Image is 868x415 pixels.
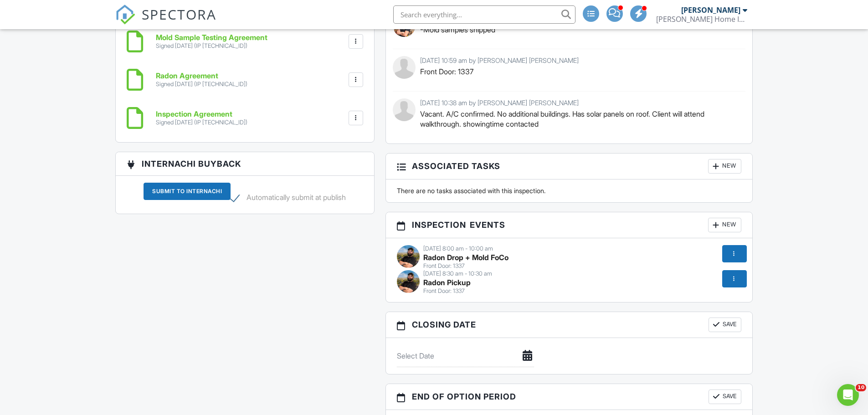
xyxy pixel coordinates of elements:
span: 10 [856,384,866,391]
img: default-user-f0147aede5fd5fa78ca7ade42f37bd4542148d508eef1c3d3ea960f66861d68b.jpg [393,98,416,121]
label: Automatically submit at publish [231,193,346,205]
span: Front Door: 1337 [423,262,465,269]
span: Associated Tasks [412,160,500,172]
button: Save [709,318,741,332]
h6: Mold Sample Testing Agreement [156,34,267,42]
input: Select Date [397,345,534,367]
span: Closing date [412,318,476,331]
div: [DATE] 8:30 am - 10:30 am [397,270,742,277]
span: [PERSON_NAME] [PERSON_NAME] [478,56,579,64]
span: [DATE] 10:59 am [420,56,467,64]
input: Search everything... [393,5,575,24]
p: Vacant. A/C confirmed. No additional buildings. Has solar panels on roof. Client will attend walk... [420,109,739,129]
span: by [469,99,476,107]
button: Save [709,389,741,404]
div: Signed [DATE] (IP [TECHNICAL_ID]) [156,119,247,126]
h6: Inspection Agreement [156,110,247,118]
a: SPECTORA [115,12,216,31]
p: Front Door: 1337 [420,67,739,77]
span: [PERSON_NAME] [PERSON_NAME] [478,99,579,107]
div: Signed [DATE] (IP [TECHNICAL_ID]) [156,81,247,88]
div: [PERSON_NAME] [681,5,740,15]
iframe: Intercom live chat [837,384,859,406]
span: SPECTORA [142,5,216,24]
a: Submit To InterNACHI [144,183,231,207]
div: Signed [DATE] (IP [TECHNICAL_ID]) [156,42,267,50]
span: Events [470,219,505,231]
span: Front Door: 1337 [423,287,465,294]
div: New [708,218,741,232]
a: Radon Agreement Signed [DATE] (IP [TECHNICAL_ID]) [156,72,247,88]
div: Submit To InterNACHI [144,183,231,200]
p: -Mold samples shipped [420,25,739,35]
span: by [469,56,476,64]
div: Fletcher's Home Inspections, LLC [656,15,747,24]
a: Inspection Agreement Signed [DATE] (IP [TECHNICAL_ID]) [156,110,247,126]
img: untitled_design__20250628t181048.546.png [397,270,420,293]
h3: InterNACHI BuyBack [116,152,374,176]
div: New [708,159,741,174]
a: Mold Sample Testing Agreement Signed [DATE] (IP [TECHNICAL_ID]) [156,34,267,50]
span: End of Option Period [412,390,516,403]
img: default-user-f0147aede5fd5fa78ca7ade42f37bd4542148d508eef1c3d3ea960f66861d68b.jpg [393,56,416,79]
div: There are no tasks associated with this inspection. [391,186,747,195]
img: untitled_design__20250628t181048.546.png [397,245,420,268]
span: Radon Drop + Mold FoCo [423,253,508,262]
span: Inspection [412,219,466,231]
h6: Radon Agreement [156,72,247,80]
span: [DATE] 10:38 am [420,99,467,107]
div: [DATE] 8:00 am - 10:00 am [397,245,742,252]
img: The Best Home Inspection Software - Spectora [115,5,135,25]
span: Radon Pickup [423,278,471,287]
